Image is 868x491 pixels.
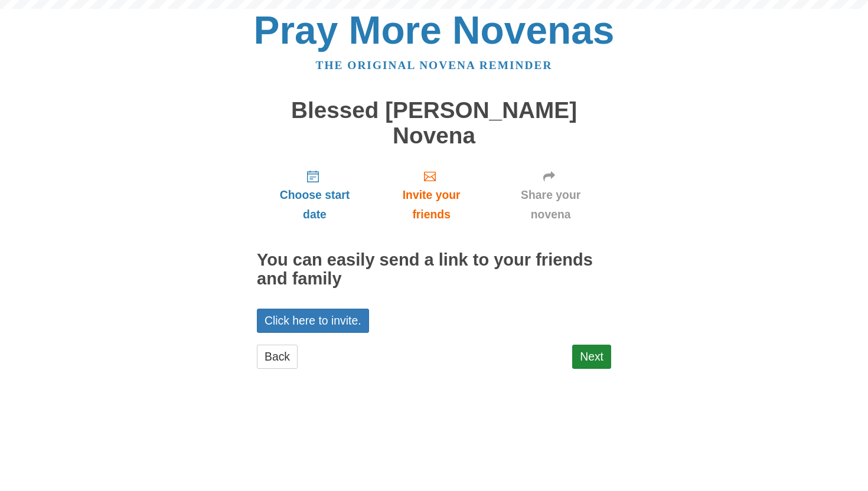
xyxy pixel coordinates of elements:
a: Next [572,345,611,369]
h2: You can easily send a link to your friends and family [257,251,611,289]
a: Share your novena [490,160,611,230]
span: Invite your friends [384,185,478,224]
a: Invite your friends [373,160,490,230]
a: Back [257,345,298,369]
a: Choose start date [257,160,373,230]
span: Share your novena [502,185,599,224]
h1: Blessed [PERSON_NAME] Novena [257,98,611,148]
a: Pray More Novenas [254,8,615,52]
a: The original novena reminder [316,59,553,71]
span: Choose start date [269,185,361,224]
a: Click here to invite. [257,309,369,333]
